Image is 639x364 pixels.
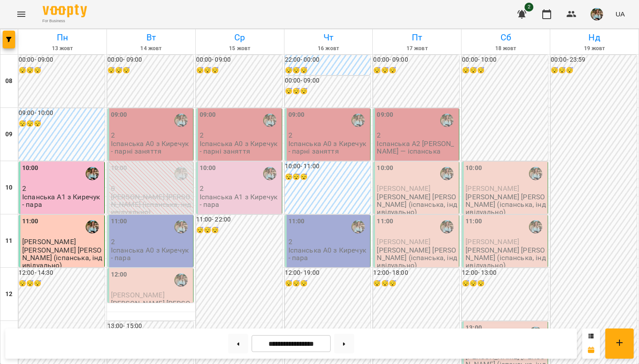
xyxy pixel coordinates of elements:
img: Киречук Валерія Володимирівна (і) [263,114,276,127]
h6: 12 [5,289,12,299]
img: Киречук Валерія Володимирівна (і) [440,114,454,127]
p: [PERSON_NAME] [PERSON_NAME] (іспанська, індивідуально) [111,300,191,323]
h6: 😴😴😴 [19,119,105,129]
h6: Вт [108,31,194,44]
p: [PERSON_NAME] [PERSON_NAME] (іспанська, індивідуально) [377,193,457,216]
h6: 12:00 - 18:00 [373,268,459,278]
span: [PERSON_NAME] [111,291,165,299]
h6: 09:00 - 10:00 [19,108,105,118]
img: Киречук Валерія Володимирівна (і) [86,220,99,233]
h6: 😴😴😴 [19,66,105,75]
h6: 17 жовт [374,44,460,53]
img: 856b7ccd7d7b6bcc05e1771fbbe895a7.jfif [591,8,603,20]
h6: Ср [197,31,283,44]
p: Іспанська А0 з Киречук - парні заняття [111,140,191,155]
p: [PERSON_NAME] [PERSON_NAME] (іспанська, індивідуально) [465,246,546,269]
h6: Нд [552,31,637,44]
h6: 00:00 - 09:00 [19,55,105,65]
h6: 16 жовт [286,44,371,53]
label: 11:00 [111,217,127,226]
img: Киречук Валерія Володимирівна (і) [174,114,188,127]
div: Киречук Валерія Володимирівна (і) [174,167,188,180]
h6: 😴😴😴 [285,172,371,182]
p: [PERSON_NAME] [PERSON_NAME] (іспанська, індивідуально) [111,193,191,216]
p: Іспанська А2 [PERSON_NAME] — іспанська [377,140,457,155]
span: UA [615,9,625,19]
label: 10:00 [377,163,393,173]
p: Іспанська А0 з Киречук - парні заняття [200,140,280,155]
label: 10:00 [465,163,482,173]
h6: 😴😴😴 [462,279,548,289]
p: 2 [288,131,369,139]
h6: 18 жовт [463,44,548,53]
h6: 11:00 - 22:00 [196,215,282,225]
h6: 13 жовт [20,44,105,53]
button: Menu [11,4,32,25]
button: UA [612,6,628,22]
h6: 08 [5,76,12,86]
img: Киречук Валерія Володимирівна (і) [174,220,188,233]
h6: 😴😴😴 [285,279,371,289]
p: 2 [377,131,457,139]
p: [PERSON_NAME] [PERSON_NAME] (іспанська, індивідуально) [377,246,457,269]
p: 2 [111,238,191,245]
label: 10:00 [22,163,39,173]
img: Киречук Валерія Володимирівна (і) [529,220,542,233]
h6: 13:00 - 15:00 [107,321,193,331]
img: Voopty Logo [43,4,87,17]
h6: 00:00 - 09:00 [373,55,459,65]
div: Киречук Валерія Володимирівна (і) [440,167,454,180]
label: 09:00 [377,110,393,120]
h6: 😴😴😴 [285,87,371,96]
img: Киречук Валерія Володимирівна (і) [174,273,188,287]
label: 11:00 [377,217,393,226]
label: 12:00 [111,270,127,280]
h6: 😴😴😴 [107,66,193,75]
img: Киречук Валерія Володимирівна (і) [351,114,365,127]
img: Киречук Валерія Володимирівна (і) [440,220,454,233]
h6: Чт [286,31,371,44]
span: 2 [525,3,533,12]
h6: 😴😴😴 [19,279,105,289]
h6: 10 [5,183,12,193]
p: [PERSON_NAME] [PERSON_NAME] (іспанська, індивідуально) [465,193,546,216]
span: [PERSON_NAME] [377,237,430,246]
p: Іспанська А1 з Киречук - пара [200,193,280,209]
h6: Сб [463,31,548,44]
p: 2 [22,185,103,192]
label: 11:00 [288,217,305,226]
h6: 00:00 - 09:00 [285,76,371,86]
h6: 00:00 - 09:00 [107,55,193,65]
h6: Пн [20,31,105,44]
div: Киречук Валерія Володимирівна (і) [529,167,542,180]
span: [PERSON_NAME] [377,184,430,193]
h6: 00:00 - 09:00 [196,55,282,65]
h6: Пт [374,31,460,44]
h6: 00:00 - 10:00 [462,55,548,65]
label: 09:00 [111,110,127,120]
img: Киречук Валерія Володимирівна (і) [263,167,276,180]
h6: 19 жовт [552,44,637,53]
h6: 14 жовт [108,44,194,53]
h6: 😴😴😴 [551,66,637,75]
p: [PERSON_NAME] [PERSON_NAME] (іспанська, індивідуально) [22,246,103,269]
p: Іспанська А0 з Киречук - парні заняття [288,140,369,155]
h6: 09 [5,130,12,139]
h6: 😴😴😴 [373,279,459,289]
h6: 😴😴😴 [373,66,459,75]
img: Киречук Валерія Володимирівна (і) [86,167,99,180]
span: [PERSON_NAME] [22,237,76,246]
h6: 😴😴😴 [285,66,371,75]
img: Киречук Валерія Володимирівна (і) [351,220,365,233]
label: 10:00 [111,163,127,173]
h6: 10:00 - 11:00 [285,162,371,171]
